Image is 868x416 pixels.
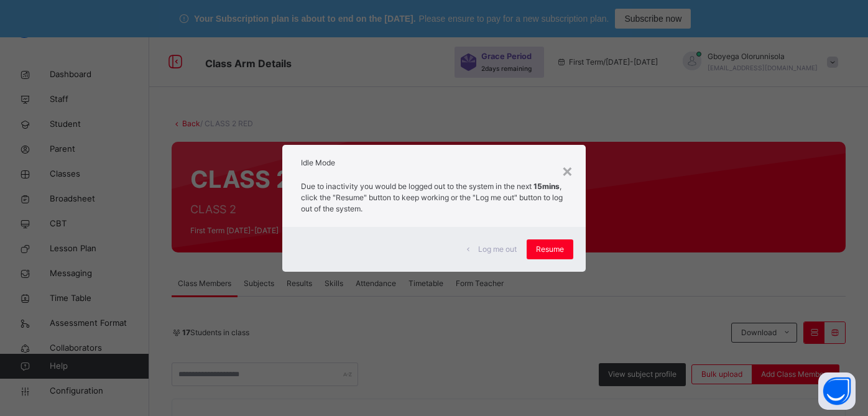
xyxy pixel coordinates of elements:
[561,157,573,183] div: ×
[533,182,560,191] strong: 15mins
[478,244,517,255] span: Log me out
[301,157,568,169] h2: Idle Mode
[301,181,568,215] p: Due to inactivity you would be logged out to the system in the next , click the "Resume" button t...
[818,372,856,410] button: Open asap
[536,244,564,255] span: Resume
